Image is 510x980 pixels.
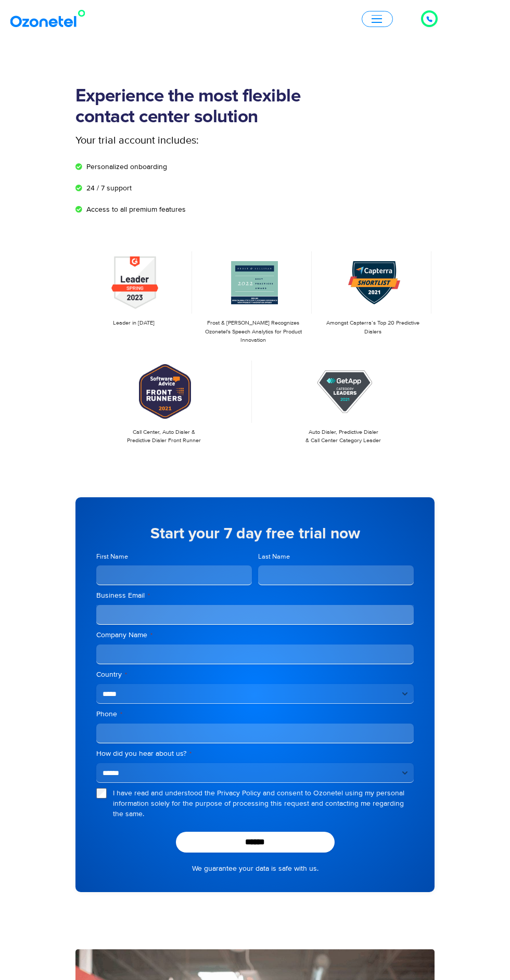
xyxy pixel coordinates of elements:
[81,428,247,445] p: Call Center, Auto Dialer & Predictive Dialer Front Runner
[200,319,307,345] p: Frost & [PERSON_NAME] Recognizes Ozonetel's Speech Analytics for Product Innovation
[75,86,435,127] h1: Experience the most flexible contact center solution
[260,428,426,445] p: Auto Dialer, Predictive Dialer & Call Center Category Leader
[258,552,414,562] label: Last Name
[96,709,414,719] label: Phone
[96,669,414,680] label: Country
[113,788,414,819] label: I have read and understood the Privacy Policy and consent to Ozonetel using my personal informati...
[84,204,186,215] span: Access to all premium features
[81,319,187,328] p: Leader in [DATE]
[96,630,414,640] label: Company Name
[75,133,356,148] p: Your trial account includes:
[96,526,414,541] h5: Start your 7 day free trial now
[84,183,132,194] span: 24 / 7 support
[192,863,318,874] a: We guarantee your data is safe with us.
[96,590,414,601] label: Business Email
[320,319,426,336] p: Amongst Capterra’s Top 20 Predictive Dialers
[96,552,252,562] label: First Name
[84,161,167,172] span: Personalized onboarding
[96,749,414,759] label: How did you hear about us?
